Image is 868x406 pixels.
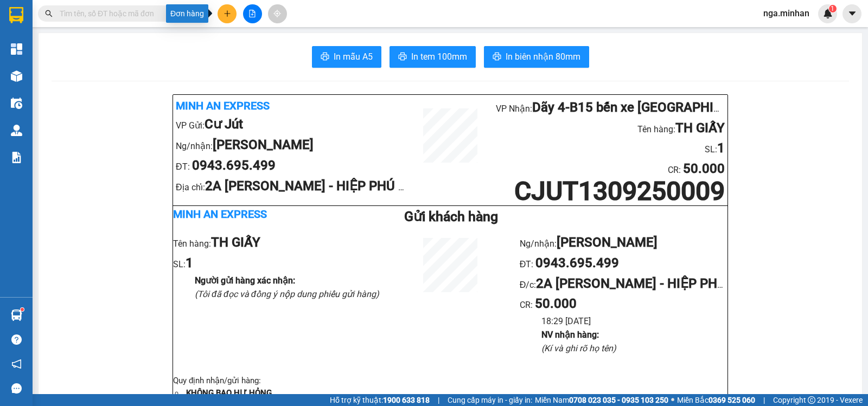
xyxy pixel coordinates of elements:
b: Minh An Express [176,99,270,112]
b: 1 [717,140,725,156]
img: icon-new-feature [823,9,833,18]
span: ⚪️ [671,398,674,402]
span: In mẫu A5 [334,50,373,63]
b: 50.000 [535,296,577,311]
li: ĐT: [520,253,727,274]
img: warehouse-icon [11,310,22,321]
b: Người gửi hàng xác nhận : [195,275,295,286]
button: printerIn biên nhận 80mm [484,46,589,68]
b: 2A [PERSON_NAME] - HIỆP PHÚ - Q9 [205,178,423,194]
span: aim [273,10,281,17]
li: Địa chỉ: [176,176,405,197]
span: Miền Bắc [677,394,755,406]
b: TH GIẤY [675,120,725,136]
li: Tên hàng: [496,118,725,139]
span: copyright [808,396,815,404]
li: Đ/c: [520,274,727,294]
b: Cư Jút [205,117,243,132]
b: 1 [186,255,193,270]
li: 18:29 [DATE] [541,314,727,328]
b: 2A [PERSON_NAME] - HIỆP PHÚ - Q9 [536,276,754,291]
li: ĐT: [176,156,405,176]
b: Minh An Express [173,208,267,221]
span: file-add [248,10,256,17]
img: dashboard-icon [11,43,22,55]
strong: 0369 525 060 [709,396,755,404]
li: SL: [496,138,725,159]
li: VP Gửi: [176,114,405,135]
span: plus [224,10,231,17]
img: solution-icon [11,152,22,163]
span: printer [493,52,501,62]
strong: KHÔNG BAO HƯ HỎNG [186,388,272,398]
b: 0943.695.499 [192,158,276,173]
i: (Kí và ghi rõ họ tên) [541,343,616,353]
b: TH GIẤY [211,235,260,250]
span: search [45,10,53,17]
strong: 0708 023 035 - 0935 103 250 [569,396,668,404]
li: VP Nhận: [496,98,725,118]
span: | [763,394,765,406]
b: Gửi khách hàng [404,209,498,224]
span: question-circle [11,334,22,345]
b: 50.000 [683,161,725,176]
span: printer [398,52,407,62]
button: plus [218,4,237,23]
h1: CJUT1309250009 [496,179,725,203]
span: caret-down [847,9,857,18]
li: CR : [496,159,725,179]
span: message [11,383,22,394]
i: (Tôi đã đọc và đồng ý nộp dung phiếu gửi hàng) [195,289,379,299]
b: Dãy 4-B15 bến xe [GEOGRAPHIC_DATA] [532,100,765,115]
sup: 1 [21,308,24,311]
ul: CR : [520,233,727,355]
span: In tem 100mm [411,50,467,63]
span: Hỗ trợ kỹ thuật: [330,394,430,406]
img: warehouse-icon [11,98,22,109]
sup: 1 [829,5,837,12]
strong: 1900 633 818 [383,396,430,404]
span: In biên nhận 80mm [506,50,580,63]
span: notification [11,359,22,369]
span: | [438,394,439,406]
button: aim [268,4,287,23]
button: file-add [243,4,262,23]
button: caret-down [843,4,861,23]
span: 1 [831,5,834,12]
span: Cung cấp máy in - giấy in: [448,394,532,406]
img: warehouse-icon [11,70,22,82]
img: warehouse-icon [11,125,22,136]
img: logo-vxr [9,7,23,23]
button: printerIn mẫu A5 [312,46,381,68]
b: 0943.695.499 [535,255,619,270]
input: Tìm tên, số ĐT hoặc mã đơn [60,8,188,20]
li: Ng/nhận: [176,135,405,156]
li: Tên hàng: [173,233,381,253]
li: Ng/nhận: [520,233,727,253]
b: [PERSON_NAME] [557,235,658,250]
button: printerIn tem 100mm [390,46,476,68]
b: NV nhận hàng : [541,330,599,340]
span: nga.minhan [755,7,818,20]
b: [PERSON_NAME] [213,137,314,152]
li: SL: [173,253,381,274]
span: Miền Nam [535,394,668,406]
span: printer [321,52,329,62]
